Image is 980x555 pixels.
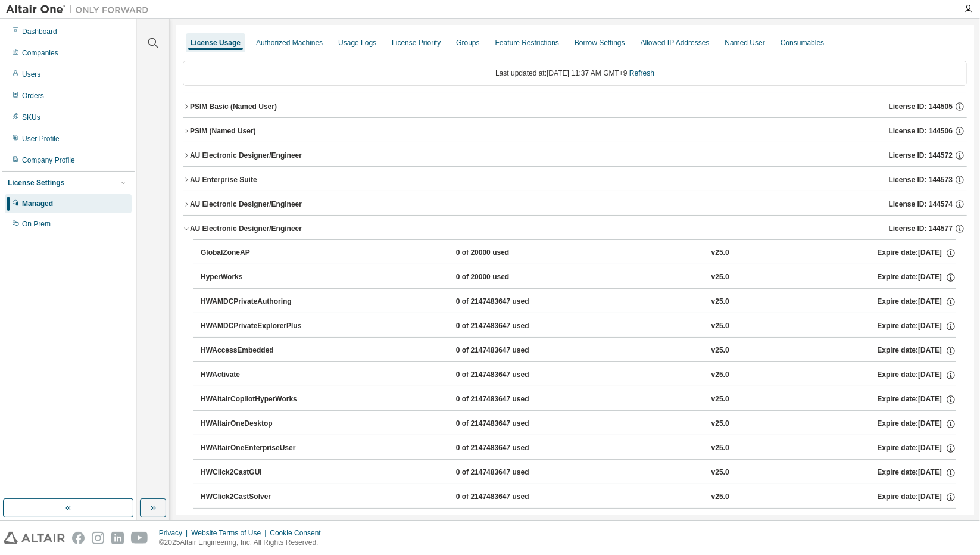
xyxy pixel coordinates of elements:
[201,419,308,429] div: HWAltairOneDesktop
[878,370,956,381] div: Expire date: [DATE]
[711,394,729,405] div: v25.0
[201,411,956,437] button: HWAltairOneDesktop0 of 2147483647 usedv25.0Expire date:[DATE]
[889,199,953,209] span: License ID: 144574
[22,219,51,229] div: On Prem
[22,134,60,144] div: User Profile
[878,467,956,478] div: Expire date: [DATE]
[201,467,308,478] div: HWClick2CastGUI
[711,297,729,307] div: v25.0
[159,538,328,548] p: © 2025 Altair Engineering, Inc. All Rights Reserved.
[22,199,53,208] div: Managed
[201,394,308,405] div: HWAltairCopilotHyperWorks
[889,151,953,160] span: License ID: 144572
[201,313,956,339] button: HWAMDCPrivateExplorerPlus0 of 2147483647 usedv25.0Expire date:[DATE]
[201,289,956,315] button: HWAMDCPrivateAuthoring0 of 2147483647 usedv25.0Expire date:[DATE]
[725,38,764,48] div: Named User
[878,248,956,258] div: Expire date: [DATE]
[878,394,956,405] div: Expire date: [DATE]
[456,248,563,258] div: 0 of 20000 used
[6,4,155,15] img: Altair One
[201,240,956,266] button: GlobalZoneAP0 of 20000 usedv25.0Expire date:[DATE]
[159,528,191,538] div: Privacy
[22,155,75,165] div: Company Profile
[131,532,148,544] img: youtube.svg
[201,492,308,503] div: HWClick2CastSolver
[183,93,967,120] button: PSIM Basic (Named User)License ID: 144505
[456,419,563,429] div: 0 of 2147483647 used
[889,175,953,185] span: License ID: 144573
[392,38,441,48] div: License Priority
[22,48,58,58] div: Companies
[456,394,563,405] div: 0 of 2147483647 used
[456,38,479,48] div: Groups
[190,224,302,233] div: AU Electronic Designer/Engineer
[878,443,956,454] div: Expire date: [DATE]
[878,272,956,283] div: Expire date: [DATE]
[8,178,64,188] div: License Settings
[711,419,729,429] div: v25.0
[92,532,104,544] img: instagram.svg
[781,38,824,48] div: Consumables
[456,345,563,356] div: 0 of 2147483647 used
[711,467,729,478] div: v25.0
[711,370,729,381] div: v25.0
[456,272,563,283] div: 0 of 20000 used
[201,297,308,307] div: HWAMDCPrivateAuthoring
[889,102,953,111] span: License ID: 144505
[878,321,956,332] div: Expire date: [DATE]
[201,345,308,356] div: HWAccessEmbedded
[183,216,967,242] button: AU Electronic Designer/EngineerLicense ID: 144577
[878,297,956,307] div: Expire date: [DATE]
[183,61,967,86] div: Last updated at: [DATE] 11:37 AM GMT+9
[4,532,65,544] img: altair_logo.svg
[338,38,376,48] div: Usage Logs
[190,151,302,160] div: AU Electronic Designer/Engineer
[201,264,956,291] button: HyperWorks0 of 20000 usedv25.0Expire date:[DATE]
[201,362,956,388] button: HWActivate0 of 2147483647 usedv25.0Expire date:[DATE]
[495,38,559,48] div: Feature Restrictions
[256,38,323,48] div: Authorized Machines
[456,321,563,332] div: 0 of 2147483647 used
[22,91,44,101] div: Orders
[72,532,85,544] img: facebook.svg
[878,419,956,429] div: Expire date: [DATE]
[190,175,257,185] div: AU Enterprise Suite
[711,443,729,454] div: v25.0
[629,69,654,77] a: Refresh
[456,297,563,307] div: 0 of 2147483647 used
[878,492,956,503] div: Expire date: [DATE]
[201,338,956,364] button: HWAccessEmbedded0 of 2147483647 usedv25.0Expire date:[DATE]
[22,70,40,79] div: Users
[190,102,277,111] div: PSIM Basic (Named User)
[183,191,967,217] button: AU Electronic Designer/EngineerLicense ID: 144574
[201,509,956,535] button: HWClick2FormIncrGUI0 of 2147483647 usedv25.0Expire date:[DATE]
[878,345,956,356] div: Expire date: [DATE]
[201,443,308,454] div: HWAltairOneEnterpriseUser
[456,370,563,381] div: 0 of 2147483647 used
[201,248,308,258] div: GlobalZoneAP
[183,142,967,169] button: AU Electronic Designer/EngineerLicense ID: 144572
[201,460,956,486] button: HWClick2CastGUI0 of 2147483647 usedv25.0Expire date:[DATE]
[711,345,729,356] div: v25.0
[201,386,956,413] button: HWAltairCopilotHyperWorks0 of 2147483647 usedv25.0Expire date:[DATE]
[191,528,270,538] div: Website Terms of Use
[183,118,967,144] button: PSIM (Named User)License ID: 144506
[201,321,308,332] div: HWAMDCPrivateExplorerPlus
[201,435,956,462] button: HWAltairOneEnterpriseUser0 of 2147483647 usedv25.0Expire date:[DATE]
[711,321,729,332] div: v25.0
[22,113,40,122] div: SKUs
[270,528,327,538] div: Cookie Consent
[889,126,953,136] span: License ID: 144506
[191,38,241,48] div: License Usage
[711,248,729,258] div: v25.0
[22,27,57,36] div: Dashboard
[575,38,625,48] div: Borrow Settings
[456,467,563,478] div: 0 of 2147483647 used
[201,484,956,510] button: HWClick2CastSolver0 of 2147483647 usedv25.0Expire date:[DATE]
[456,443,563,454] div: 0 of 2147483647 used
[711,492,729,503] div: v25.0
[183,167,967,193] button: AU Enterprise SuiteLicense ID: 144573
[201,272,308,283] div: HyperWorks
[201,370,308,381] div: HWActivate
[190,199,302,209] div: AU Electronic Designer/Engineer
